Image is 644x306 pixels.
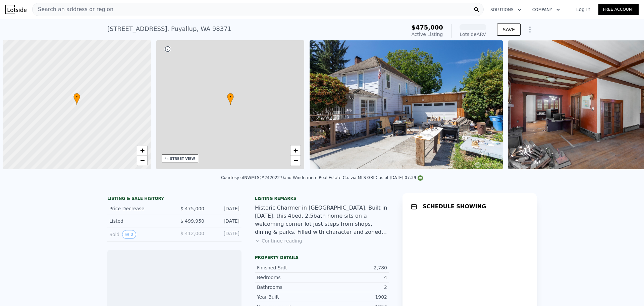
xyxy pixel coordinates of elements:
[255,255,389,260] div: Property details
[460,31,486,38] div: Lotside ARV
[180,218,204,224] span: $ 499,950
[523,23,537,36] button: Show Options
[33,5,113,13] span: Search an address or region
[210,230,239,239] div: [DATE]
[73,93,80,105] div: •
[322,284,387,291] div: 2
[109,218,169,224] div: Listed
[180,231,204,236] span: $ 412,000
[227,94,234,100] span: •
[170,156,195,161] div: STREET VIEW
[412,32,443,37] span: Active Listing
[322,264,387,271] div: 2,780
[485,4,527,16] button: Solutions
[109,230,169,239] div: Sold
[5,5,26,14] img: Lotside
[418,175,423,181] img: NWMLS Logo
[210,205,239,212] div: [DATE]
[221,175,423,180] div: Courtesy of NWMLS (#2420227) and Windermere Real Estate Co. via MLS GRID as of [DATE] 07:39
[310,40,503,169] img: Sale: 167446476 Parcel: 100838883
[497,24,521,36] button: SAVE
[527,4,566,16] button: Company
[122,230,136,239] button: View historical data
[109,205,169,212] div: Price Decrease
[73,94,80,100] span: •
[107,196,241,203] div: LISTING & SALE HISTORY
[137,156,147,166] a: Zoom out
[568,6,598,13] a: Log In
[255,204,389,236] div: Historic Charmer in [GEOGRAPHIC_DATA]. Built in [DATE], this 4bed, 2.5bath home sits on a welcomi...
[598,4,639,15] a: Free Account
[107,24,231,34] div: [STREET_ADDRESS] , Puyallup , WA 98371
[140,146,144,155] span: +
[290,156,301,166] a: Zoom out
[255,196,389,201] div: Listing remarks
[137,145,147,156] a: Zoom in
[140,156,144,165] span: −
[210,218,239,224] div: [DATE]
[257,274,322,281] div: Bedrooms
[257,284,322,291] div: Bathrooms
[293,156,298,165] span: −
[255,237,302,244] button: Continue reading
[180,206,204,211] span: $ 475,000
[257,264,322,271] div: Finished Sqft
[322,274,387,281] div: 4
[322,294,387,300] div: 1902
[293,146,298,155] span: +
[423,203,486,211] h1: SCHEDULE SHOWING
[411,24,443,31] span: $475,000
[257,294,322,300] div: Year Built
[290,145,301,156] a: Zoom in
[227,93,234,105] div: •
